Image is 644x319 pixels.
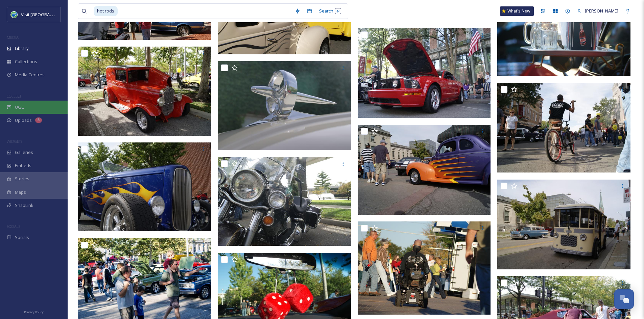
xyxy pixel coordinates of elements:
[78,47,211,135] img: car show 2010 (dn4) (7).JPG
[358,125,492,215] img: car show 2010 (dn1) (9).JPG
[7,224,20,229] span: SOCIALS
[78,142,211,231] img: car show 2010 (dn2) (29).JPG
[15,162,31,169] span: Embeds
[500,6,534,16] a: What's New
[24,310,44,314] span: Privacy Policy
[218,61,351,150] img: car show 2010 (dn3) (35).JPG
[15,58,37,65] span: Collections
[585,8,618,14] span: [PERSON_NAME]
[614,289,634,309] button: Open Chat
[15,234,29,241] span: Socials
[218,157,351,246] img: car show 2010 (dn3) (19).JPG
[15,176,29,182] span: Stories
[15,104,24,110] span: UGC
[15,202,33,209] span: SnapLink
[316,4,344,18] div: Search
[15,117,32,124] span: Uploads
[7,94,21,99] span: COLLECT
[15,72,45,78] span: Media Centres
[35,117,42,123] div: 3
[358,28,492,118] img: car show 2010 (dn4) (32).JPG
[94,6,118,16] span: hot rods
[21,11,97,18] span: Visit [GEOGRAPHIC_DATA] [US_STATE]
[7,35,19,40] span: MEDIA
[24,308,44,316] a: Privacy Policy
[11,11,18,18] img: cvctwitlogo_400x400.jpg
[15,189,26,195] span: Maps
[15,45,28,52] span: Library
[497,83,632,172] img: car show 2010 (dn6) (41).JPG
[358,221,492,315] img: 2011 Car Show credit Don Nissen (35).JPG
[7,139,22,144] span: WIDGETS
[15,149,33,156] span: Galleries
[497,180,632,269] img: car show 2010 (dn2) (13).JPG
[574,4,622,18] a: [PERSON_NAME]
